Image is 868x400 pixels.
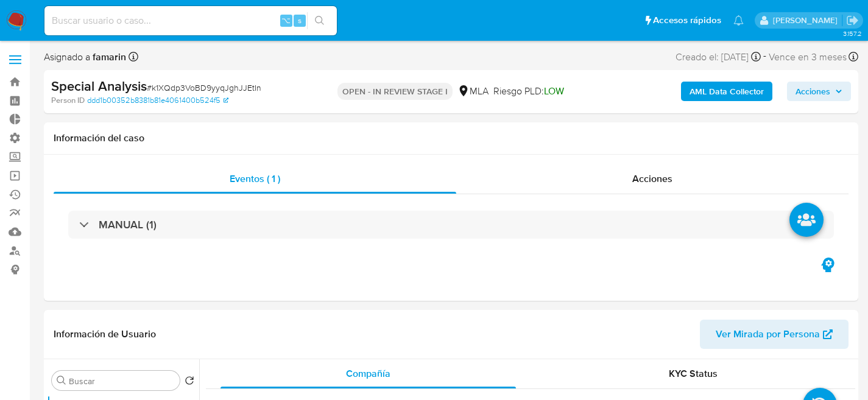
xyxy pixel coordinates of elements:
[230,172,280,186] span: Eventos ( 1 )
[690,82,764,101] b: AML Data Collector
[796,82,830,101] span: Acciones
[669,367,718,381] span: KYC Status
[51,76,147,96] b: Special Analysis
[68,211,834,239] div: MANUAL (1)
[44,51,126,64] span: Asignado a
[54,328,156,340] h1: Información de Usuario
[769,51,847,64] span: Vence en 3 meses
[90,50,126,64] b: famarin
[676,49,761,65] div: Creado el: [DATE]
[57,376,66,385] button: Buscar
[457,85,489,98] div: MLA
[44,13,337,29] input: Buscar usuario o caso...
[681,82,772,101] button: AML Data Collector
[632,172,672,186] span: Acciones
[147,82,261,94] span: # k1XQdp3VoBD9yyqJghJJEtIn
[700,320,849,349] button: Ver Mirada por Persona
[307,12,332,29] button: search-icon
[846,14,859,27] a: Salir
[51,95,85,106] b: Person ID
[298,15,302,26] span: s
[716,320,820,349] span: Ver Mirada por Persona
[54,132,849,144] h1: Información del caso
[337,83,453,100] p: OPEN - IN REVIEW STAGE I
[773,15,842,26] p: facundo.marin@mercadolibre.com
[763,49,766,65] span: -
[653,14,721,27] span: Accesos rápidos
[87,95,228,106] a: ddd1b00352b8381b81e4061400b524f5
[281,15,291,26] span: ⌥
[185,376,194,389] button: Volver al orden por defecto
[69,376,175,387] input: Buscar
[493,85,564,98] span: Riesgo PLD:
[787,82,851,101] button: Acciones
[544,84,564,98] span: LOW
[346,367,390,381] span: Compañía
[99,218,157,231] h3: MANUAL (1)
[733,15,744,26] a: Notificaciones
